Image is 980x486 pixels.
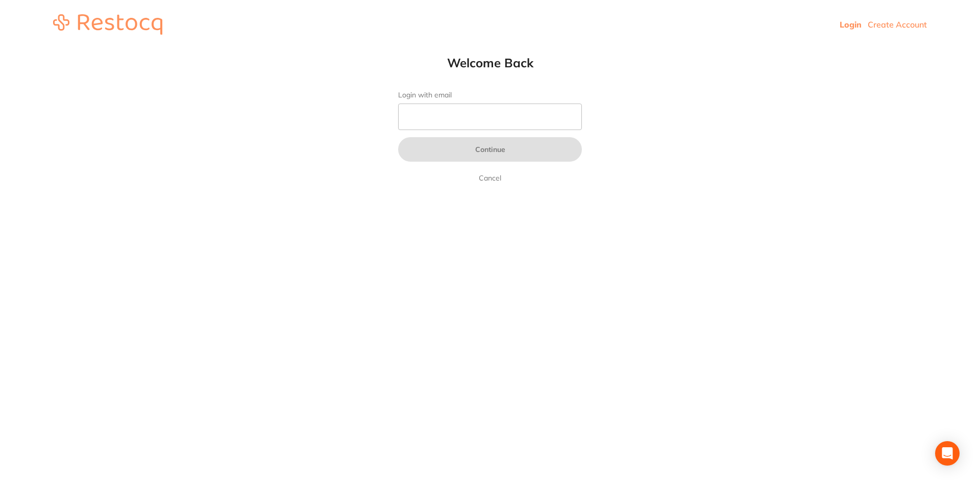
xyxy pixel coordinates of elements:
button: Continue [398,137,582,162]
a: Create Account [868,19,927,30]
a: Cancel [477,172,503,184]
label: Login with email [398,91,582,99]
h1: Welcome Back [378,55,602,70]
a: Login [840,19,862,30]
img: restocq_logo.svg [53,14,162,35]
div: Open Intercom Messenger [935,441,960,466]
